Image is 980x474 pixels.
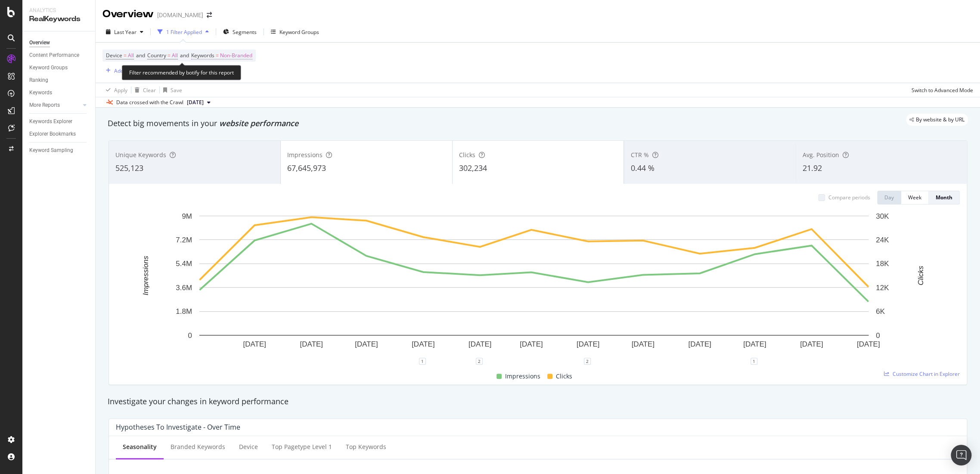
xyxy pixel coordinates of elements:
a: Keyword Groups [29,63,89,72]
button: Segments [220,25,260,39]
span: Avg. Position [802,151,839,159]
text: [DATE] [300,340,323,348]
span: Segments [233,28,257,36]
div: Filter recommended by botify for this report [122,65,241,80]
div: Analytics [29,7,88,14]
a: More Reports [29,101,81,110]
a: Keywords [29,88,89,97]
span: Clicks [556,371,572,381]
text: [DATE] [800,340,823,348]
svg: A chart. [116,211,952,361]
div: Branded Keywords [171,443,225,451]
a: Keywords Explorer [29,117,89,126]
div: [DOMAIN_NAME] [157,11,203,19]
text: [DATE] [857,340,880,348]
div: Content Performance [29,51,79,60]
span: All [172,50,178,62]
button: Clear [131,83,156,97]
text: [DATE] [520,340,543,348]
span: Impressions [287,151,323,159]
span: 302,234 [459,163,487,173]
text: [DATE] [243,340,266,348]
span: 2025 Sep. 8th [187,99,204,106]
text: 12K [876,284,889,292]
div: Explorer Bookmarks [29,130,76,139]
span: Non-Branded [220,50,252,62]
text: [DATE] [577,340,600,348]
span: 525,123 [115,163,143,173]
span: Last Year [114,28,136,36]
button: Add Filter [102,65,137,76]
span: and [180,52,189,59]
div: Keywords [29,88,52,97]
span: Customize Chart in Explorer [893,370,960,378]
div: Device [239,443,258,451]
div: Top Keywords [346,443,386,451]
text: 18K [876,260,889,268]
span: Impressions [505,371,540,381]
div: Data crossed with the Crawl [116,99,183,106]
div: Keywords Explorer [29,117,72,126]
text: [DATE] [468,340,492,348]
text: 30K [876,212,889,220]
div: 1 [419,358,426,365]
text: Impressions [142,256,150,295]
span: and [136,52,145,59]
span: Keywords [191,52,214,59]
span: All [128,50,134,62]
a: Customize Chart in Explorer [884,370,960,378]
text: [DATE] [412,340,435,348]
span: 21.92 [802,163,822,173]
div: Compare periods [828,194,870,201]
text: 5.4M [176,260,192,268]
div: Switch to Advanced Mode [912,87,973,94]
text: 0 [876,331,880,339]
span: Unique Keywords [115,151,166,159]
button: Last Year [102,25,147,39]
button: Week [901,191,929,204]
a: Overview [29,38,89,47]
text: [DATE] [743,340,766,348]
div: legacy label [906,114,968,126]
text: 7.2M [176,236,192,244]
button: 1 Filter Applied [154,25,212,39]
span: CTR % [630,151,648,159]
div: 1 [751,358,757,365]
div: arrow-right-arrow-left [207,12,212,18]
div: Save [171,87,182,94]
div: Hypotheses to Investigate - Over Time [116,423,240,431]
div: Clear [143,87,156,94]
button: Month [929,191,960,204]
button: Save [160,83,182,97]
text: 0 [188,331,192,339]
text: [DATE] [631,340,654,348]
button: [DATE] [183,97,214,108]
button: Day [877,191,901,204]
text: [DATE] [355,340,378,348]
span: = [167,52,171,59]
a: Content Performance [29,51,89,60]
div: Week [908,194,921,201]
div: Open Intercom Messenger [951,445,971,465]
a: Keyword Sampling [29,146,89,155]
div: Top pagetype Level 1 [272,443,332,451]
span: Country [147,52,166,59]
text: 24K [876,236,889,244]
a: Explorer Bookmarks [29,130,89,139]
div: Keyword Groups [279,28,319,36]
div: More Reports [29,101,60,110]
text: 3.6M [176,284,192,292]
div: 2 [584,358,591,365]
div: Keyword Groups [29,63,68,72]
div: Add Filter [114,67,137,74]
text: 9M [182,212,192,220]
div: Overview [102,7,154,22]
button: Keyword Groups [267,25,323,39]
button: Switch to Advanced Mode [908,83,973,97]
div: Seasonality [123,443,157,451]
button: Apply [102,83,127,97]
span: = [124,52,127,59]
span: = [216,52,219,59]
div: Apply [114,87,127,94]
